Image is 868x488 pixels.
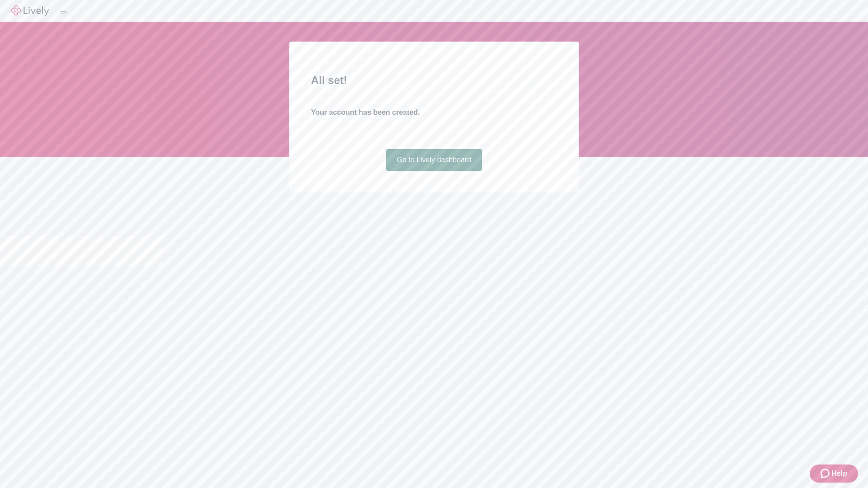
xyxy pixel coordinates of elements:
[831,468,847,479] span: Help
[821,468,831,479] svg: Zendesk support icon
[60,11,67,14] button: Log out
[11,5,49,16] img: Lively
[810,465,858,483] button: Zendesk support iconHelp
[386,149,482,171] a: Go to Lively dashboard
[311,72,557,89] h2: All set!
[311,107,557,118] h4: Your account has been created.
